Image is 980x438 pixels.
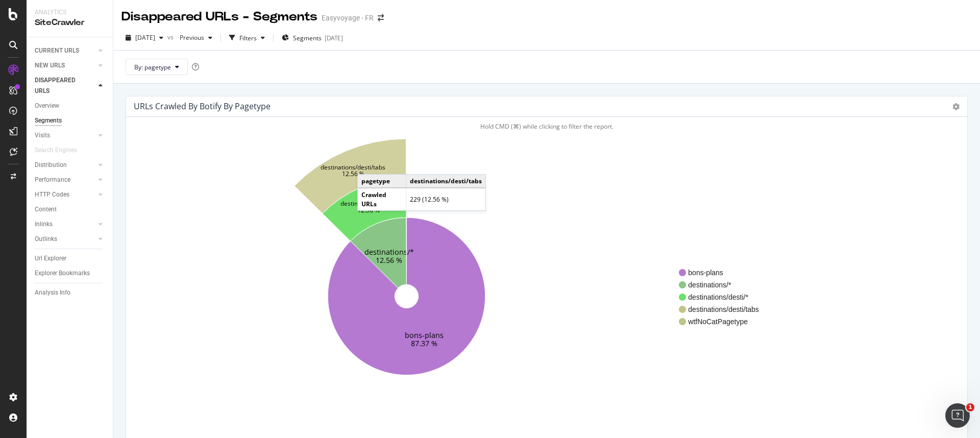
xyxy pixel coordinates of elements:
[239,34,257,42] div: Filters
[35,175,70,185] div: Performance
[405,330,444,340] text: bons-plans
[35,175,95,185] a: Performance
[406,188,486,210] td: 229 (12.56 %)
[325,34,343,42] div: [DATE]
[364,247,414,256] text: destinations/*
[688,267,759,278] span: bons-plans
[278,30,347,46] button: Segments[DATE]
[176,30,216,46] button: Previous
[322,13,374,23] div: Easyvoyage - FR
[688,280,759,290] span: destinations/*
[35,75,95,96] a: DISAPPEARED URLS
[35,253,66,264] div: Url Explorer
[35,115,106,126] a: Segments
[35,189,95,200] a: HTTP Codes
[135,33,155,42] span: 2025 Oct. 13th
[35,287,106,298] a: Analysis Info
[35,145,87,156] a: Search Engines
[35,101,59,111] div: Overview
[406,175,486,188] td: destinations/desti/tabs
[293,34,322,42] span: Segments
[134,100,271,113] h4: URLs Crawled By Botify By pagetype
[688,304,759,314] span: destinations/desti/tabs
[35,60,95,71] a: NEW URLS
[167,33,176,41] span: vs
[35,115,62,126] div: Segments
[35,17,105,29] div: SiteCrawler
[35,234,57,245] div: Outlinks
[35,268,90,279] div: Explorer Bookmarks
[321,162,385,171] text: destinations/desti/tabs
[35,75,86,96] div: DISAPPEARED URLS
[35,60,65,71] div: NEW URLS
[358,175,406,188] td: pagetype
[35,204,106,215] a: Content
[35,130,50,141] div: Visits
[340,199,397,207] text: destinations/desti/*
[35,219,53,230] div: Inlinks
[35,253,106,264] a: Url Explorer
[35,8,105,17] div: Analytics
[378,14,384,21] div: arrow-right-arrow-left
[688,292,759,302] span: destinations/desti/*
[357,206,380,214] text: 12.56 %
[358,188,406,210] td: Crawled URLs
[952,103,960,110] i: Options
[35,189,69,200] div: HTTP Codes
[35,160,67,171] div: Distribution
[35,268,106,279] a: Explorer Bookmarks
[35,130,95,141] a: Visits
[35,204,57,215] div: Content
[35,145,77,156] div: Search Engines
[411,338,437,348] text: 87.37 %
[342,169,364,178] text: 12.56 %
[688,317,759,327] span: wtfNoCatPagetype
[121,8,317,26] div: Disappeared URLs - Segments
[35,45,79,56] div: CURRENT URLS
[35,160,95,171] a: Distribution
[35,45,95,56] a: CURRENT URLS
[376,255,402,264] text: 12.56 %
[126,59,188,75] button: By: pagetype
[35,234,95,245] a: Outlinks
[945,403,970,428] iframe: Intercom live chat
[480,122,614,131] span: Hold CMD (⌘) while clicking to filter the report.
[966,403,974,411] span: 1
[35,287,70,298] div: Analysis Info
[35,101,106,111] a: Overview
[225,30,269,46] button: Filters
[35,219,95,230] a: Inlinks
[121,30,167,46] button: [DATE]
[176,33,204,42] span: Previous
[134,63,171,71] span: By: pagetype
